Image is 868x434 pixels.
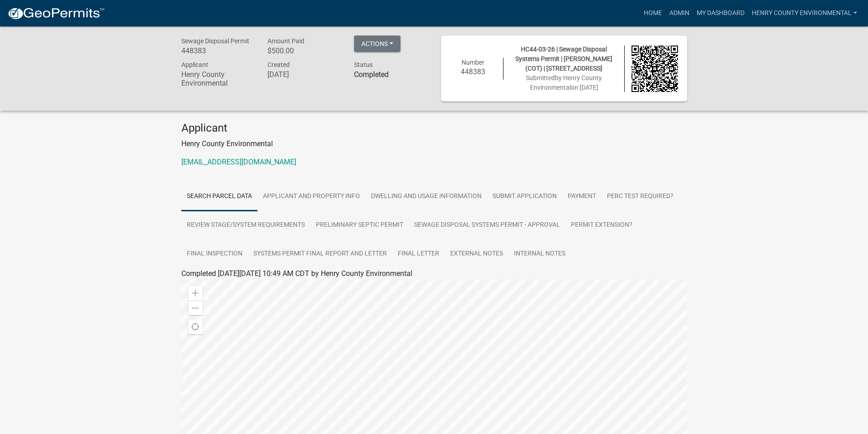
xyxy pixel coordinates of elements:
span: Sewage Disposal Permit [181,37,249,45]
a: Final Inspection [181,240,248,269]
h4: Applicant [181,122,687,135]
a: Submit Application [487,182,562,211]
span: Number [462,59,484,66]
span: Amount Paid [267,37,304,45]
a: [EMAIL_ADDRESS][DOMAIN_NAME] [181,158,296,166]
img: QR code [632,46,678,92]
span: Applicant [181,61,208,68]
p: Henry County Environmental [181,138,687,149]
h6: $500.00 [267,46,340,55]
a: Review Stage/System Requirements [181,211,310,240]
span: Completed [DATE][DATE] 10:49 AM CDT by Henry County Environmental [181,269,412,278]
span: Created [267,61,290,68]
a: Final Letter [392,240,445,269]
h6: 448383 [181,46,254,55]
a: My Dashboard [693,5,748,22]
a: Permit Extension? [565,211,638,240]
div: Find my location [188,320,203,334]
span: Status [354,61,373,68]
a: Perc Test Required? [601,182,679,211]
a: Dwelling and Usage Information [365,182,487,211]
strong: Completed [354,70,389,79]
a: Internal Notes [508,240,571,269]
span: HC44-03-26 | Sewage Disposal Systems Permit | [PERSON_NAME] (COT) | [STREET_ADDRESS] [515,46,612,72]
span: Submitted on [DATE] [526,74,602,91]
a: Admin [666,5,693,22]
div: Zoom out [188,301,203,315]
a: External Notes [445,240,508,269]
a: Payment [562,182,601,211]
a: Systems Permit Final Report and Letter [248,240,392,269]
h6: 448383 [450,67,497,76]
a: Search Parcel Data [181,182,257,211]
button: Actions [354,36,401,52]
a: Applicant and Property Info [257,182,365,211]
h6: [DATE] [267,70,340,79]
span: by Henry County Environmental [530,74,602,91]
a: Sewage Disposal Systems Permit - Approval [409,211,565,240]
a: Home [640,5,666,22]
a: Preliminary Septic Permit [310,211,409,240]
a: Henry County Environmental [748,5,861,22]
h6: Henry County Environmental [181,70,254,87]
div: Zoom in [188,286,203,301]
